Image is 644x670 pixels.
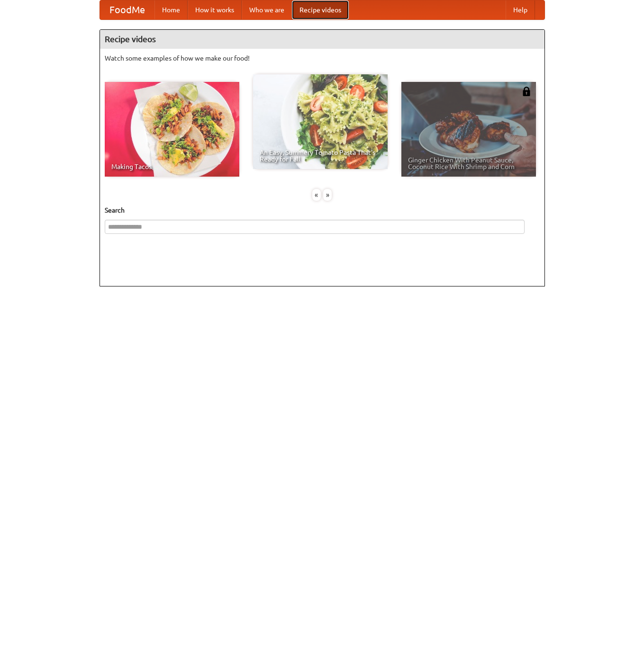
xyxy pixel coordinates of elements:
a: Making Tacos [105,82,239,177]
a: How it works [188,0,242,19]
span: An Easy, Summery Tomato Pasta That's Ready for Fall [260,149,381,162]
div: » [323,189,332,201]
a: An Easy, Summery Tomato Pasta That's Ready for Fall [253,74,388,169]
img: 483408.png [522,87,531,96]
a: Help [506,0,535,19]
a: Home [154,0,188,19]
a: Recipe videos [292,0,349,19]
span: Making Tacos [111,163,233,170]
div: « [312,189,321,201]
a: Who we are [242,0,292,19]
h4: Recipe videos [100,30,544,49]
a: FoodMe [100,0,154,19]
h5: Search [105,205,540,215]
p: Watch some examples of how we make our food! [105,54,540,63]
